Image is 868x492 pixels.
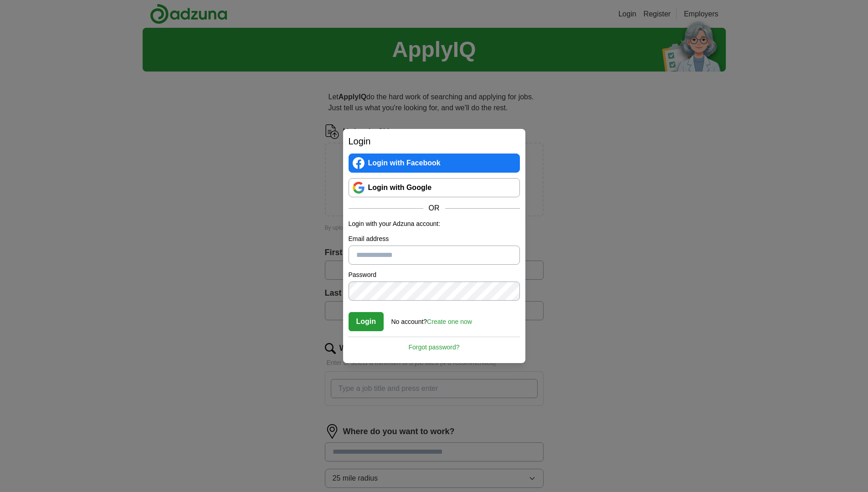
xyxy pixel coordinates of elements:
[391,312,472,327] div: No account?
[427,318,472,325] a: Create one now
[349,270,520,280] label: Password
[349,154,520,173] a: Login with Facebook
[349,234,520,244] label: Email address
[349,178,520,197] a: Login with Google
[349,312,384,331] button: Login
[423,203,445,214] span: OR
[349,219,520,229] p: Login with your Adzuna account:
[349,337,520,352] a: Forgot password?
[349,134,520,148] h2: Login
